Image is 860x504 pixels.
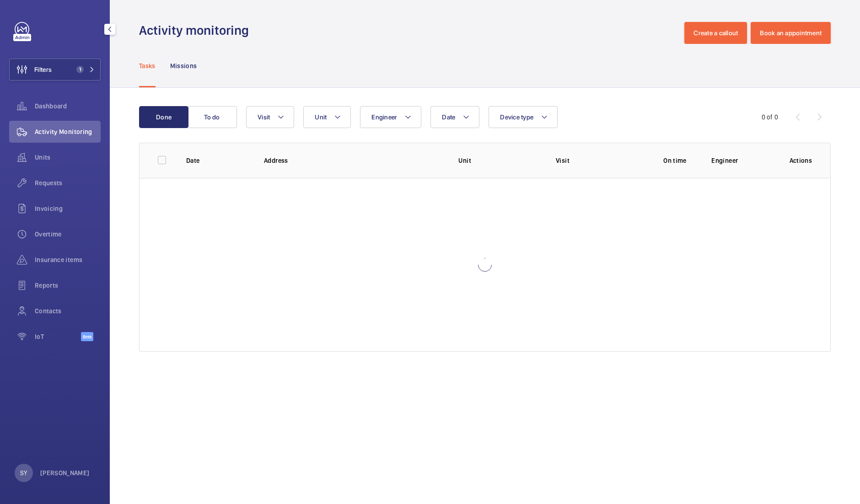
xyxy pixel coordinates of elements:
[500,113,533,121] span: Device type
[35,153,101,162] span: Units
[81,332,93,341] span: Beta
[315,113,327,121] span: Unit
[76,66,84,73] span: 1
[34,65,52,74] span: Filters
[371,113,397,121] span: Engineer
[35,281,101,290] span: Reports
[35,332,81,341] span: IoT
[430,106,479,128] button: Date
[489,106,558,128] button: Device type
[442,113,455,121] span: Date
[35,127,101,136] span: Activity Monitoring
[711,156,774,165] p: Engineer
[188,106,237,128] button: To do
[35,255,101,264] span: Insurance items
[139,61,156,70] p: Tasks
[762,113,778,122] div: 0 of 0
[360,106,421,128] button: Engineer
[458,156,541,165] p: Unit
[40,468,90,477] p: [PERSON_NAME]
[556,156,639,165] p: Visit
[258,113,270,121] span: Visit
[139,22,254,39] h1: Activity monitoring
[653,156,697,165] p: On time
[170,61,197,70] p: Missions
[20,468,27,477] p: SY
[35,204,101,213] span: Invoicing
[790,156,812,165] p: Actions
[35,178,101,188] span: Requests
[35,102,101,111] span: Dashboard
[264,156,444,165] p: Address
[751,22,831,44] button: Book an appointment
[684,22,747,44] button: Create a callout
[186,156,249,165] p: Date
[246,106,294,128] button: Visit
[139,106,188,128] button: Done
[303,106,351,128] button: Unit
[35,306,101,316] span: Contacts
[9,59,101,80] button: Filters1
[35,230,101,239] span: Overtime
